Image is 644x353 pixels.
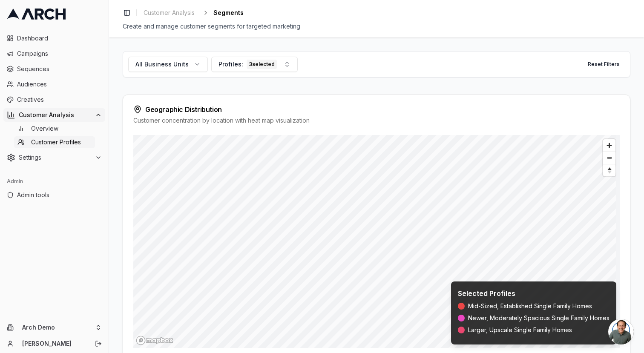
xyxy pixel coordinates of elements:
[602,165,616,175] span: Reset bearing to north
[603,152,615,164] button: Zoom out
[22,339,86,348] a: [PERSON_NAME]
[17,65,102,73] span: Sequences
[14,136,95,148] a: Customer Profiles
[17,191,102,199] span: Admin tools
[14,123,95,135] a: Overview
[3,47,105,60] a: Campaigns
[603,139,615,152] button: Zoom in
[133,105,620,114] div: Geographic Distribution
[136,336,173,345] a: Mapbox homepage
[133,116,620,125] div: Customer concentration by location with heat map visualization
[3,321,105,334] button: Arch Demo
[19,111,92,119] span: Customer Analysis
[31,124,58,133] span: Overview
[583,57,625,71] button: Reset Filters
[3,188,105,202] a: Admin tools
[3,93,105,106] a: Creatives
[468,302,592,310] span: Mid-Sized, Established Single Family Homes
[19,153,92,162] span: Settings
[92,338,104,350] button: Log out
[468,314,609,322] span: Newer, Moderately Spacious Single Family Homes
[133,135,616,348] canvas: Map
[17,49,102,58] span: Campaigns
[3,77,105,91] a: Audiences
[31,138,81,146] span: Customer Profiles
[3,151,105,164] button: Settings
[128,57,208,72] button: All Business Units
[140,7,244,19] nav: breadcrumb
[17,80,102,89] span: Audiences
[3,62,105,76] a: Sequences
[144,9,195,17] span: Customer Analysis
[247,60,277,69] div: 3 selected
[3,32,105,45] a: Dashboard
[218,60,277,69] div: Profiles:
[140,7,198,19] a: Customer Analysis
[17,95,102,104] span: Creatives
[3,108,105,122] button: Customer Analysis
[3,175,105,188] div: Admin
[608,319,634,344] a: Open chat
[213,9,244,17] span: Segments
[603,164,615,176] button: Reset bearing to north
[17,34,102,43] span: Dashboard
[123,22,630,31] div: Create and manage customer segments for targeted marketing
[458,288,609,298] h3: Selected Profiles
[135,60,189,69] span: All Business Units
[468,326,572,334] span: Larger, Upscale Single Family Homes
[22,324,92,331] span: Arch Demo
